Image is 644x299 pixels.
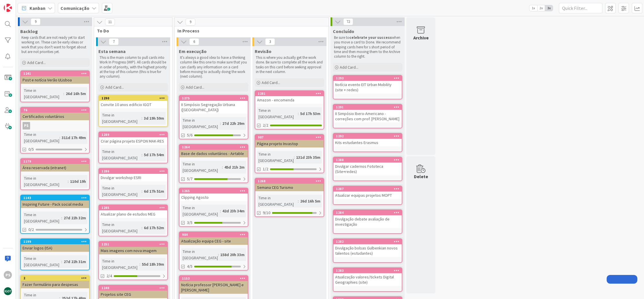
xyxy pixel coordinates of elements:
[221,120,246,127] div: 27d 22h 29m
[100,55,167,79] p: This is the main column to pull cards into Work In Progress (WIP). All cards should be in order o...
[255,178,324,217] a: 1268Semana CEG TurismoTime in [GEOGRAPHIC_DATA]:26d 16h 5m9/10
[142,188,142,194] span: :
[21,71,89,76] div: 1241
[99,247,167,254] div: Mais imagens com nova imagem
[257,195,298,207] div: Time in [GEOGRAPHIC_DATA]
[333,268,402,286] div: 1283Atualização valores/tickets Digital Geographies (site)
[99,285,167,291] div: 1240
[255,90,324,130] a: 1281Amazon - encomendaTime in [GEOGRAPHIC_DATA]:5d 17h 53m2/2
[179,96,248,101] div: 1275
[186,85,204,90] span: Add Card...
[101,185,142,198] div: Time in [GEOGRAPHIC_DATA]
[28,146,34,152] span: 0/5
[265,38,275,45] span: 3
[333,104,402,128] a: 1291II Simpósio Ibero-Americano - correções com prof. [PERSON_NAME]
[333,157,402,181] a: 1288Divulgar cadernos Fototeca (Site+redes)
[559,3,602,13] input: Quick Filter...
[21,159,89,164] div: 1179
[21,113,89,120] div: Certificados voluntários
[21,281,89,288] div: Fazer formulário para despesas
[221,208,246,214] div: 42d 23h 34m
[99,205,167,218] div: 1285Atualizar plano de estudos MEG
[179,281,248,294] div: Notícia professor [PERSON_NAME] e [PERSON_NAME]
[334,35,401,59] p: Be sure to when you move a card to Done. We recommend keeping cards here for s short period of ti...
[21,239,89,252] div: 1199Enviar logos (ISA)
[4,287,12,295] img: avatar
[333,81,402,94] div: Notícia evento EIT Urban Mobility (site + redes)
[263,210,270,216] span: 9/10
[179,144,248,183] a: 1264Base de dados voluntários - AirtableTime in [GEOGRAPHIC_DATA]:45d 21h 2m5/7
[255,91,324,104] div: 1281Amazon - encomenda
[99,169,167,174] div: 1286
[21,107,89,113] div: 76
[529,5,537,11] span: 1x
[97,28,165,34] span: To Do
[333,105,402,110] div: 1291
[21,107,89,120] div: 76Certificados voluntários
[23,276,89,280] div: 2
[258,92,324,96] div: 1281
[142,152,166,158] div: 5d 17h 54m
[413,34,429,41] div: Archive
[186,19,195,25] span: 9
[537,5,545,11] span: 2x
[179,231,248,271] a: 984Atualização equipa CEG - siteTime in [GEOGRAPHIC_DATA]:158d 20h 33m4/5
[333,76,402,81] div: 1293
[336,211,402,215] div: 1284
[179,194,248,201] div: Clipping Agosto
[23,175,68,188] div: Time in [GEOGRAPHIC_DATA]
[179,276,248,281] div: 1153
[333,209,402,234] a: 1284Divulgação debate avaliação de investigação
[333,273,402,286] div: Atualização valores/tickets Digital Geographies (site)
[336,240,402,244] div: 1282
[23,87,63,100] div: Time in [GEOGRAPHIC_DATA]
[102,96,167,100] div: 1290
[336,187,402,191] div: 1287
[333,134,402,146] div: 1292Kits estudantes Erasmus
[99,210,167,218] div: Atualizar plano de estudos MEG
[101,112,142,125] div: Time in [GEOGRAPHIC_DATA]
[223,164,246,170] div: 45d 21h 2m
[21,195,89,208] div: 1143Inspiring Future - Pack social media
[20,238,90,270] a: 1199Enviar logos (ISA)Time in [GEOGRAPHIC_DATA]:27d 22h 31m
[336,76,402,80] div: 1293
[255,140,324,147] div: Página projeto Invastop
[179,150,248,157] div: Base de dados voluntários - Airtable
[63,90,64,97] span: :
[294,154,295,161] span: :
[4,271,12,279] div: PS
[142,115,142,121] span: :
[187,263,192,269] span: 4/5
[20,107,90,154] a: 76Certificados voluntáriosPSTime in [GEOGRAPHIC_DATA]:311d 17h 49m0/5
[258,179,324,183] div: 1268
[179,95,248,139] a: 1275II Simpósio Segregação Urbana ([GEOGRAPHIC_DATA])Time in [GEOGRAPHIC_DATA]:27d 22h 29m5/6
[98,132,168,163] a: 1289Criar página projeto ESPON MAK-RESTime in [GEOGRAPHIC_DATA]:5d 17h 54m
[140,261,166,267] div: 55d 18h 39m
[255,178,324,184] div: 1268
[181,161,222,174] div: Time in [GEOGRAPHIC_DATA]
[99,291,167,298] div: Projetos site CEG
[182,145,248,149] div: 1264
[299,198,322,204] div: 26d 16h 5m
[20,28,38,34] span: Backlog
[255,96,324,104] div: Amazon - encomenda
[21,200,89,208] div: Inspiring Future - Pack social media
[105,85,124,90] span: Add Card...
[255,135,324,140] div: 987
[99,132,167,145] div: 1289Criar página projeto ESPON MAK-RES
[180,55,247,79] p: It's always a good idea to have a thinking column like this one to make sure that you can clarify...
[187,132,192,138] span: 5/6
[222,164,223,170] span: :
[333,186,402,199] div: 1287Atualizar equipas projetos MOPT
[99,96,167,108] div: 1290Convite 10 anos edificio IGOT
[23,240,89,244] div: 1199
[219,251,246,258] div: 158d 20h 33m
[179,188,248,227] a: 1265Clipping AgostoTime in [GEOGRAPHIC_DATA]:42d 23h 34m3/5
[142,225,142,231] span: :
[255,184,324,191] div: Semana CEG Turismo
[336,158,402,162] div: 1288
[182,189,248,193] div: 1265
[23,255,61,268] div: Time in [GEOGRAPHIC_DATA]
[187,176,192,182] span: 5/7
[30,5,45,12] span: Kanban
